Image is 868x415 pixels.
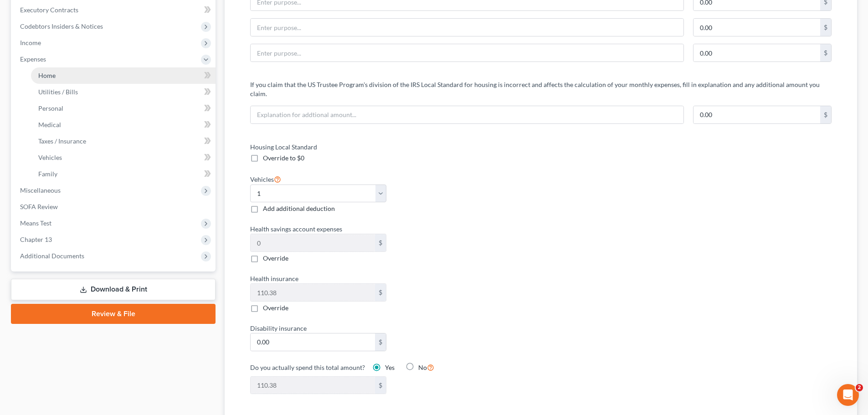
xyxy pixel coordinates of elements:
[11,304,216,324] a: Review & File
[20,186,61,194] span: Miscellaneous
[418,364,427,371] span: No
[693,106,820,123] input: 0.00
[31,133,216,149] a: Taxes / Insurance
[20,236,52,243] span: Chapter 13
[31,100,216,117] a: Personal
[263,205,335,212] span: Add additional deduction
[251,44,683,61] input: Enter purpose...
[250,363,365,372] label: Do you actually spend this total amount?
[375,234,386,251] div: $
[693,44,820,61] input: 0.00
[820,44,831,61] div: $
[31,149,216,166] a: Vehicles
[263,304,288,312] span: Override
[251,377,375,394] input: 0.00
[20,252,84,260] span: Additional Documents
[375,333,386,351] div: $
[38,88,78,96] span: Utilities / Bills
[38,104,63,112] span: Personal
[11,279,216,300] a: Download & Print
[20,22,103,30] span: Codebtors Insiders & Notices
[38,121,61,128] span: Medical
[251,284,375,301] input: 0.00
[693,19,820,36] input: 0.00
[385,364,395,371] span: Yes
[38,72,56,79] span: Home
[31,166,216,182] a: Family
[20,55,46,63] span: Expenses
[20,39,41,46] span: Income
[20,219,51,227] span: Means Test
[20,6,78,14] span: Executory Contracts
[263,254,288,262] span: Override
[31,67,216,84] a: Home
[375,377,386,394] div: $
[246,274,536,283] label: Health insurance
[38,137,86,145] span: Taxes / Insurance
[20,203,58,210] span: SOFA Review
[38,170,57,178] span: Family
[13,199,216,215] a: SOFA Review
[246,323,536,333] label: Disability insurance
[250,174,281,184] label: Vehicles
[250,80,832,98] p: If you claim that the US Trustee Program's division of the IRS Local Standard for housing is inco...
[246,142,536,152] label: Housing Local Standard
[31,117,216,133] a: Medical
[375,284,386,301] div: $
[13,2,216,18] a: Executory Contracts
[31,84,216,100] a: Utilities / Bills
[820,106,831,123] div: $
[251,19,683,36] input: Enter purpose...
[246,224,536,234] label: Health savings account expenses
[820,19,831,36] div: $
[38,154,62,161] span: Vehicles
[856,384,863,391] span: 2
[837,384,859,406] iframe: Intercom live chat
[251,333,375,351] input: 0.00
[251,106,683,123] input: Explanation for addtional amount...
[251,234,375,251] input: 0.00
[263,154,304,162] span: Override to $0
